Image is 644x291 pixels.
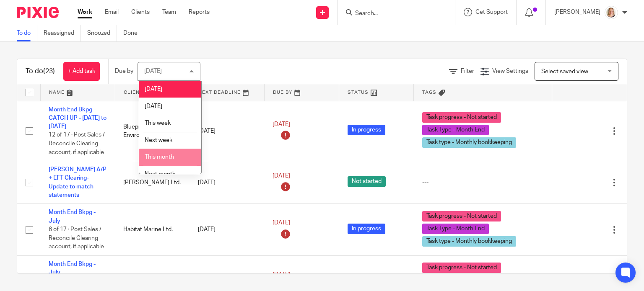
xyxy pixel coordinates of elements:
a: [PERSON_NAME] A/P + EFT Clearing- Update to match statements [49,167,106,198]
a: Month End Bkpg - July [49,209,96,224]
span: [DATE] [145,103,162,109]
a: Email [105,8,119,16]
a: Snoozed [87,25,117,41]
td: [DATE] [190,101,264,161]
span: [DATE] [273,121,290,127]
a: Clients [131,8,150,16]
span: This week [145,120,171,126]
span: 12 of 17 · Post Sales / Reconcile Clearing account, if applicable [49,132,105,155]
span: Tags [422,90,436,95]
span: Select saved view [541,69,588,75]
span: Filter [461,68,474,74]
span: Next month [145,171,176,177]
div: --- [422,178,544,187]
img: Pixie [17,7,59,18]
a: Reassigned [44,25,81,41]
span: Task type - Monthly bookkeeping [422,137,516,148]
span: Task progress - Not started [422,112,501,123]
a: Reports [189,8,210,16]
span: In progress [348,125,385,135]
h1: To do [26,67,55,76]
span: In progress [348,224,385,234]
a: Month End Bkpg - CATCH UP - [DATE] to [DATE] [49,107,106,130]
span: Task Type - Month End [422,224,489,234]
td: [DATE] [190,204,264,255]
span: This month [145,154,174,160]
a: Month End Bkpg - July [49,261,96,276]
div: [DATE] [144,68,162,74]
span: (23) [43,68,55,75]
span: View Settings [492,68,528,74]
a: Done [123,25,144,41]
span: [DATE] [273,272,290,278]
td: [DATE] [190,161,264,204]
p: [PERSON_NAME] [554,8,600,16]
span: [DATE] [273,173,290,179]
span: 6 of 17 · Post Sales / Reconcile Clearing account, if applicable [49,227,104,250]
td: Blueprint Environmental Ltd. [115,101,190,161]
a: Team [162,8,176,16]
span: Not started [348,176,386,187]
span: Task progress - Not started [422,263,501,273]
input: Search [354,10,430,18]
span: Next week [145,137,172,143]
span: [DATE] [145,86,162,92]
a: Work [78,8,92,16]
td: [PERSON_NAME] Ltd. [115,161,190,204]
td: Habitat Marine Ltd. [115,204,190,255]
span: Task progress - Not started [422,211,501,221]
p: Due by [115,67,133,75]
a: + Add task [63,62,100,81]
span: [DATE] [273,220,290,226]
img: Screenshot%202025-09-16%20114050.png [605,6,618,19]
a: To do [17,25,37,41]
span: Get Support [475,9,508,15]
span: Task type - Monthly bookkeeping [422,236,516,247]
span: Task Type - Month End [422,125,489,135]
